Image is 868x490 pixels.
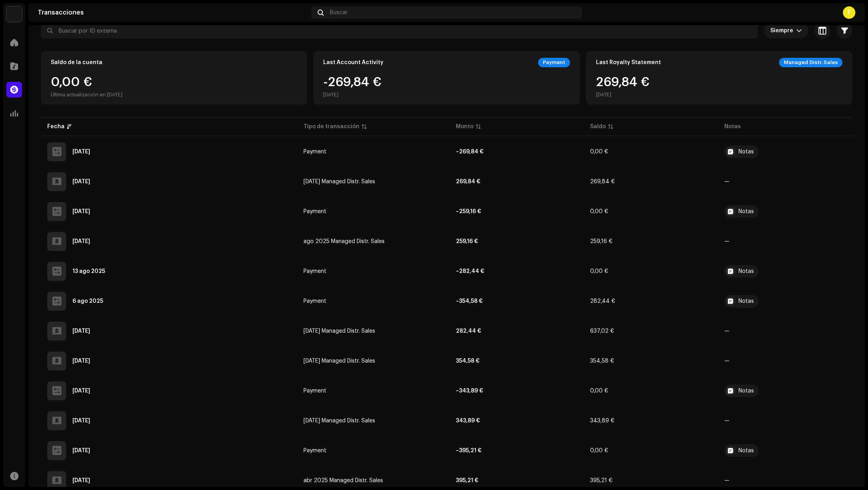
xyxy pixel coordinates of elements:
[304,448,326,453] span: Payment
[72,478,90,483] div: 3 may 2025
[456,269,484,274] strong: –282,44 €
[72,358,90,364] div: 3 jul 2025
[596,59,661,66] div: Last Royalty Statement
[304,149,326,155] span: Payment
[590,328,614,334] span: 637,02 €
[6,6,22,22] img: 297a105e-aa6c-4183-9ff4-27133c00f2e2
[843,6,855,19] div: F
[590,418,614,424] span: 343,89 €
[456,239,478,244] strong: 259,16 €
[590,448,608,453] span: 0,00 €
[724,239,729,244] re-a-table-badge: —
[330,9,348,16] span: Buscar
[304,388,326,394] span: Payment
[590,209,608,214] span: 0,00 €
[456,179,480,184] strong: 269,84 €
[304,478,383,483] span: abr 2025 Managed Distr. Sales
[724,205,846,218] span: PAGADO via: PAYPAL I Cuenta de abono: maloentertainmentcol@gmail.com
[456,123,474,131] div: Monto
[738,388,754,394] div: Notas
[770,23,796,39] span: Siempre
[796,23,802,39] div: dropdown trigger
[456,149,483,155] strong: –269,84 €
[590,239,613,244] span: 259,16 €
[738,298,754,304] div: Notas
[51,59,102,66] div: Saldo de la cuenta
[304,298,326,304] span: Payment
[738,149,754,155] div: Notas
[304,123,359,131] div: Tipo de transacción
[456,358,479,364] strong: 354,58 €
[724,265,846,278] span: pagado via transferencia.
[538,58,570,67] div: Payment
[72,448,90,453] div: 10 jun 2025
[724,328,729,334] re-a-table-badge: —
[72,328,90,334] div: 31 jul 2025
[323,59,383,66] div: Last Account Activity
[738,448,754,453] div: Notas
[590,298,615,304] span: 282,44 €
[38,9,308,16] div: Transacciones
[456,418,480,424] strong: 343,89 €
[724,385,846,397] span: PAGADO via: PAYPAL I Cuenta de abono: maloentertainmentcol@gmail.com
[724,179,729,184] re-a-table-badge: —
[590,388,608,394] span: 0,00 €
[304,418,375,424] span: may 2025 Managed Distr. Sales
[72,149,90,155] div: 4 oct 2025
[304,328,375,334] span: jul 2025 Managed Distr. Sales
[72,418,90,424] div: 11 jun 2025
[724,478,729,483] re-a-table-badge: —
[72,388,90,394] div: 13 jun 2025
[596,92,650,98] div: [DATE]
[738,269,754,274] div: Notas
[456,328,481,334] strong: 282,44 €
[456,388,483,394] strong: –343,89 €
[72,209,90,214] div: 8 sept 2025
[456,448,481,453] strong: –395,21 €
[590,149,608,155] span: 0,00 €
[304,179,375,184] span: sept 2025 Managed Distr. Sales
[590,123,606,131] div: Saldo
[590,179,615,184] span: 269,84 €
[724,444,846,457] span: PAGADO via: PAYPAL I Cuenta de abono: maloentertainmentcol@gmail.com
[456,209,481,214] strong: –259,16 €
[72,298,103,304] div: 6 ago 2025
[72,269,105,274] div: 13 ago 2025
[323,92,381,98] div: [DATE]
[456,478,478,483] strong: 395,21 €
[72,239,90,244] div: 5 sept 2025
[724,418,729,424] re-a-table-badge: —
[41,23,758,39] input: Buscar por ID externa
[304,209,326,214] span: Payment
[590,269,608,274] span: 0,00 €
[51,92,122,98] div: Última actualización en [DATE]
[724,146,846,158] span: PAGADO via: PAYPAL I Cuenta de abono: maloentertainmentcol@gmail.com
[724,358,729,364] re-a-table-badge: —
[304,239,385,244] span: ago 2025 Managed Distr. Sales
[724,295,846,308] span: pagado via transferencia.
[72,179,90,184] div: 1 oct 2025
[738,209,754,214] div: Notas
[590,358,614,364] span: 354,58 €
[779,58,842,67] div: Managed Distr. Sales
[304,358,375,364] span: jun 2025 Managed Distr. Sales
[456,298,483,304] strong: –354,58 €
[47,123,65,131] div: Fecha
[590,478,613,483] span: 395,21 €
[304,269,326,274] span: Payment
